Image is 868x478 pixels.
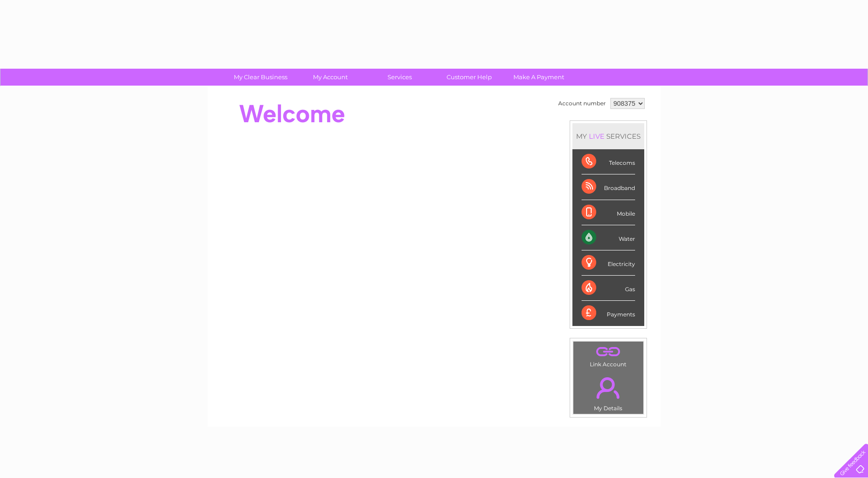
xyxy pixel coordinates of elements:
div: Gas [582,276,635,301]
a: Services [362,69,437,86]
td: Link Account [573,341,644,370]
div: MY SERVICES [572,123,644,149]
div: Water [582,225,635,250]
a: Customer Help [431,69,507,86]
div: Payments [582,301,635,326]
td: My Details [573,369,644,414]
div: LIVE [587,132,606,141]
a: My Account [292,69,368,86]
a: . [576,344,641,360]
div: Mobile [582,200,635,225]
div: Broadband [582,174,635,200]
a: My Clear Business [223,69,298,86]
a: Make A Payment [501,69,577,86]
a: . [576,372,641,404]
td: Account number [556,96,608,111]
div: Electricity [582,250,635,276]
div: Telecoms [582,149,635,174]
